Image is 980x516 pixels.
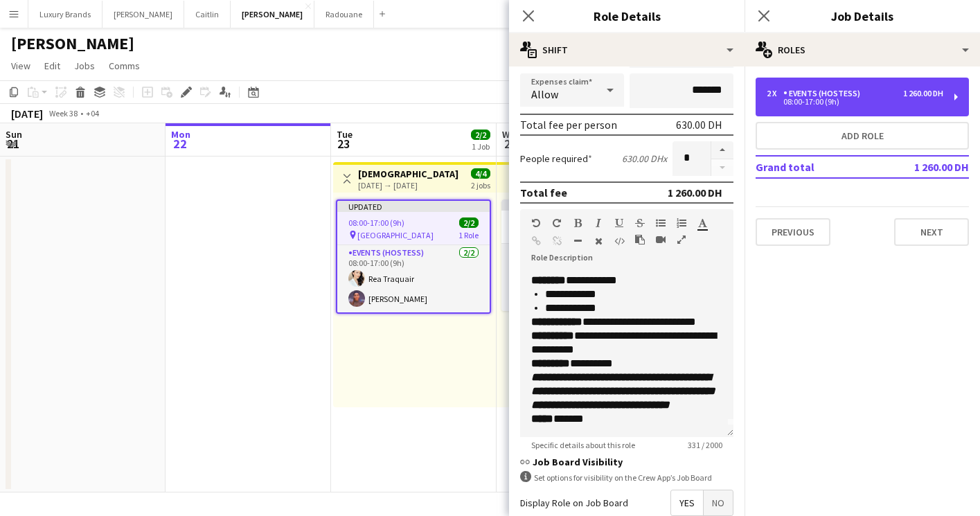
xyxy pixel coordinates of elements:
button: Caitlin [184,1,231,28]
div: [DATE] [11,107,43,121]
span: Jobs [74,60,95,72]
button: Horizontal Line [573,235,582,247]
span: No [704,490,733,515]
div: Roles [745,33,980,66]
span: Mon [171,128,190,141]
div: Events (Hostess) [783,89,866,98]
a: View [6,57,36,75]
app-card-role: Events (Hostess)2/208:00-17:00 (9h)Rea Traquair[PERSON_NAME] [337,245,490,312]
span: Allow [531,87,558,101]
button: Insert video [656,234,666,245]
button: Underline [614,217,624,229]
span: 08:00-17:00 (9h) [348,217,404,228]
span: 21 [3,136,22,152]
div: 630.00 DH x [622,152,667,165]
h3: Job Details [745,7,980,25]
h3: Role Details [509,7,745,25]
button: Redo [552,217,562,229]
h3: Job Board Visibility [520,456,733,468]
button: Bold [573,217,582,229]
button: Add role [756,122,969,150]
span: Sun [6,128,22,141]
div: 630.00 DH [676,118,722,132]
button: HTML Code [614,235,624,247]
button: Paste as plain text [635,234,645,245]
button: [PERSON_NAME] [231,1,314,28]
span: Tue [337,128,353,141]
app-job-card: Updated08:00-17:00 (9h)2/2 [GEOGRAPHIC_DATA]1 RoleEvents (Hostess)2/208:00-17:00 (9h)Rea Traquair... [336,199,491,314]
span: View [11,60,30,72]
button: Undo [531,217,541,229]
span: Wed [502,128,520,141]
div: Total fee per person [520,118,617,132]
div: +04 [86,108,99,118]
span: 2/2 [471,130,490,140]
td: Grand total [756,156,882,178]
button: Next [894,218,969,246]
label: Display Role on Job Board [520,497,628,509]
h1: [PERSON_NAME] [11,33,134,54]
button: Text Color [697,217,707,229]
button: Radouane [314,1,374,28]
a: Comms [103,57,145,75]
div: 1 260.00 DH [903,89,943,98]
h3: [DEMOGRAPHIC_DATA] Hostess | Food Tech Valley Event | [DATE]–[DATE] | [GEOGRAPHIC_DATA] [358,168,461,180]
button: Previous [756,218,830,246]
button: Italic [594,217,603,229]
span: 331 / 2000 [677,440,733,450]
span: 4/4 [471,168,490,179]
app-card-role: Events (Hostess)2/209:00-17:00 (8h)Rea Traquair[PERSON_NAME] [501,244,657,311]
div: 2 jobs [471,179,490,190]
button: [PERSON_NAME] [103,1,184,28]
div: Updated [501,199,657,211]
button: Increase [711,141,733,159]
div: 1 260.00 DH [668,186,722,199]
span: 23 [335,136,353,152]
span: 22 [169,136,190,152]
label: People required [520,152,592,165]
button: Strikethrough [635,217,645,229]
span: Edit [44,60,60,72]
span: 24 [500,136,520,152]
div: Updated [337,201,490,212]
a: Edit [39,57,66,75]
button: Clear Formatting [594,235,603,247]
span: [GEOGRAPHIC_DATA] [357,230,434,240]
div: 08:00-17:00 (9h) [767,98,943,105]
div: Set options for visibility on the Crew App’s Job Board [520,471,733,484]
button: Luxury Brands [28,1,103,28]
span: Week 38 [46,108,80,118]
div: Total fee [520,186,567,199]
div: 1 Job [472,141,490,152]
span: Specific details about this role [520,440,646,450]
span: Yes [671,490,703,515]
button: Ordered List [677,217,686,229]
span: Comms [109,60,140,72]
div: 2 x [767,89,783,98]
span: 2/2 [459,217,479,228]
button: Unordered List [656,217,666,229]
td: 1 260.00 DH [882,156,969,178]
a: Jobs [69,57,100,75]
app-job-card: Updated09:00-17:00 (8h)2/2 [GEOGRAPHIC_DATA]1 RoleEvents (Hostess)2/209:00-17:00 (8h)Rea Traquair... [501,199,657,311]
div: Shift [509,33,745,66]
div: [DATE] → [DATE] [358,180,461,190]
button: Fullscreen [677,234,686,245]
span: 1 Role [458,230,479,240]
